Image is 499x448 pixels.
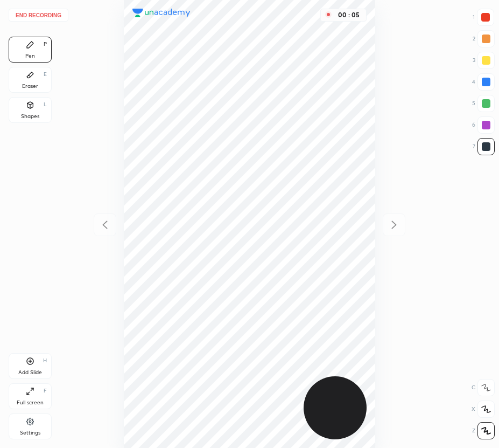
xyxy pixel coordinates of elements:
[472,422,495,439] div: Z
[25,53,35,59] div: Pen
[44,388,47,394] div: F
[472,379,495,396] div: C
[44,72,47,77] div: E
[132,9,191,17] img: logo.38c385cc.svg
[17,400,44,405] div: Full screen
[472,401,495,418] div: X
[473,52,495,69] div: 3
[472,116,495,134] div: 6
[20,430,40,436] div: Settings
[472,73,495,91] div: 4
[473,30,495,47] div: 2
[472,95,495,112] div: 5
[44,102,47,107] div: L
[473,138,495,155] div: 7
[21,114,39,119] div: Shapes
[43,358,47,363] div: H
[44,42,47,47] div: P
[336,11,362,19] div: 00 : 05
[9,9,68,22] button: End recording
[22,84,38,89] div: Eraser
[18,370,42,375] div: Add Slide
[473,9,494,26] div: 1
